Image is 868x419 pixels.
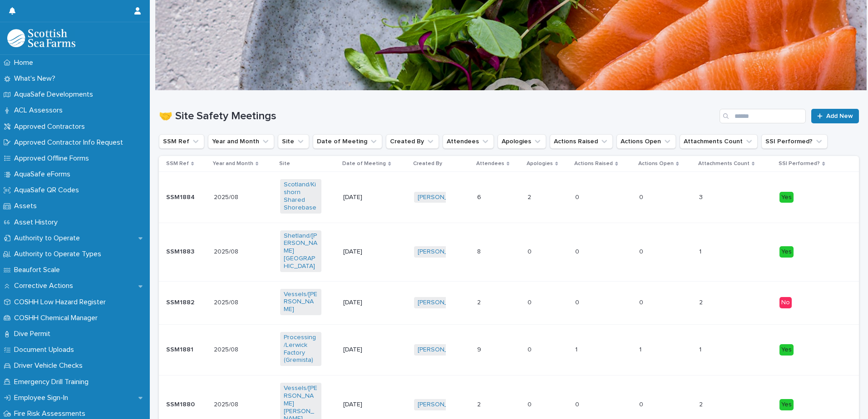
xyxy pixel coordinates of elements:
[343,401,385,409] p: [DATE]
[575,246,581,256] p: 0
[528,344,533,354] p: 0
[639,246,645,256] p: 0
[639,344,643,354] p: 1
[720,109,806,123] input: Search
[418,248,467,256] a: [PERSON_NAME]
[418,299,467,307] a: [PERSON_NAME]
[10,314,105,322] p: COSHH Chemical Manager
[343,248,385,256] p: [DATE]
[779,192,794,203] div: Yes
[699,297,705,307] p: 2
[386,134,439,149] button: Created By
[10,58,40,67] p: Home
[10,186,86,195] p: AquaSafe QR Codes
[284,291,318,313] a: Vessels/[PERSON_NAME]
[477,246,483,256] p: 8
[779,159,820,169] p: SSI Performed?
[10,106,70,115] p: ACL Assessors
[10,378,96,386] p: Emergency Drill Training
[761,134,828,149] button: SSI Performed?
[159,110,716,123] h1: 🤝 Site Safety Meetings
[699,399,705,409] p: 2
[639,192,645,201] p: 0
[159,172,859,223] tr: SSM1884SSM1884 2025/082025/08 Scotland/Kishorn Shared Shorebase [DATE][PERSON_NAME] 66 22 00 00 3...
[10,330,58,338] p: Dive Permit
[443,134,494,149] button: Attendees
[159,134,204,149] button: SSM Ref
[343,299,385,307] p: [DATE]
[166,399,197,409] p: SSM1880
[616,134,676,149] button: Actions Open
[10,282,80,290] p: Corrective Actions
[159,324,859,375] tr: SSM1881SSM1881 2025/082025/08 Processing/Lerwick Factory (Gremista) [DATE][PERSON_NAME] 99 00 11 ...
[279,159,290,169] p: Site
[343,194,385,201] p: [DATE]
[680,134,758,149] button: Attachments Count
[639,297,645,307] p: 0
[313,134,382,149] button: Date of Meeting
[342,159,386,169] p: Date of Meeting
[10,154,96,163] p: Approved Offline Forms
[528,399,533,409] p: 0
[811,109,859,123] a: Add New
[10,361,90,370] p: Driver Vehicle Checks
[477,192,483,201] p: 6
[477,399,483,409] p: 2
[699,344,703,354] p: 1
[698,159,750,169] p: Attachments Count
[10,394,75,402] p: Employee Sign-In
[166,159,189,169] p: SSM Ref
[208,134,274,149] button: Year and Month
[10,250,108,258] p: Authority to Operate Types
[413,159,442,169] p: Created By
[779,297,792,308] div: No
[7,29,75,47] img: bPIBxiqnSb2ggTQWdOVV
[214,344,240,354] p: 2025/08
[418,194,467,201] a: [PERSON_NAME]
[10,202,44,210] p: Assets
[10,234,87,243] p: Authority to Operate
[639,399,645,409] p: 0
[166,297,196,307] p: SSM1882
[699,192,705,201] p: 3
[284,181,318,211] a: Scotland/Kishorn Shared Shorebase
[159,223,859,281] tr: SSM1883SSM1883 2025/082025/08 Shetland/[PERSON_NAME][GEOGRAPHIC_DATA] [DATE][PERSON_NAME] 88 00 0...
[779,246,794,258] div: Yes
[528,192,533,201] p: 2
[214,297,240,307] p: 2025/08
[10,74,63,83] p: What's New?
[214,246,240,256] p: 2025/08
[528,297,533,307] p: 0
[575,297,581,307] p: 0
[779,344,794,356] div: Yes
[166,344,195,354] p: SSM1881
[550,134,613,149] button: Actions Raised
[575,344,579,354] p: 1
[10,266,67,274] p: Beaufort Scale
[284,334,318,364] a: Processing/Lerwick Factory (Gremista)
[527,159,553,169] p: Apologies
[278,134,309,149] button: Site
[10,138,130,147] p: Approved Contractor Info Request
[10,122,92,131] p: Approved Contractors
[477,297,483,307] p: 2
[10,170,78,179] p: AquaSafe eForms
[159,281,859,324] tr: SSM1882SSM1882 2025/082025/08 Vessels/[PERSON_NAME] [DATE][PERSON_NAME] 22 00 00 00 22 No
[574,159,613,169] p: Actions Raised
[10,298,113,307] p: COSHH Low Hazard Register
[343,346,385,354] p: [DATE]
[498,134,546,149] button: Apologies
[214,192,240,201] p: 2025/08
[166,192,197,201] p: SSM1884
[10,346,81,354] p: Document Uploads
[166,246,196,256] p: SSM1883
[779,399,794,410] div: Yes
[699,246,703,256] p: 1
[575,192,581,201] p: 0
[418,401,467,409] a: [PERSON_NAME]
[10,90,100,99] p: AquaSafe Developments
[214,399,240,409] p: 2025/08
[638,159,674,169] p: Actions Open
[284,232,318,270] a: Shetland/[PERSON_NAME][GEOGRAPHIC_DATA]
